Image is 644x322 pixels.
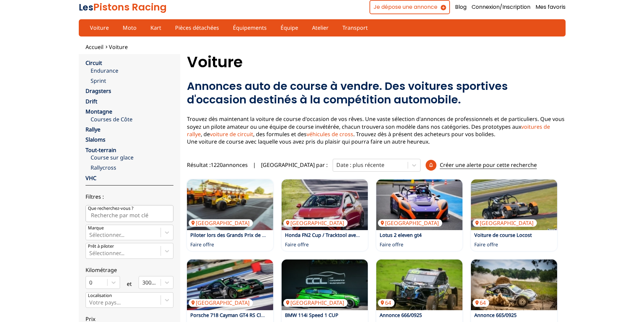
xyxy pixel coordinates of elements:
a: Porsche 718 Cayman GT4 RS ClubSport 2025[GEOGRAPHIC_DATA] [187,259,273,310]
a: véhicules de cross [307,130,353,138]
a: Annonce 666/092564 [376,259,462,310]
img: BMW 114i Speed 1 CUP [282,259,368,310]
p: [GEOGRAPHIC_DATA] [189,219,253,227]
a: Courses de Côte [91,116,173,123]
p: [GEOGRAPHIC_DATA] [283,219,348,227]
a: Voiture de course Locost [474,232,532,238]
a: Lotus 2 eleven gt4 [380,232,422,238]
a: Piloter lors des Grands Prix de Silverstone, [GEOGRAPHIC_DATA] et [GEOGRAPHIC_DATA] Week-end 2026 [190,232,430,238]
a: Honda FN2 Cup / Tracktool avec Carte grise et CT [285,232,398,238]
img: Honda FN2 Cup / Tracktool avec Carte grise et CT [282,179,368,230]
input: Votre pays... [89,299,91,305]
a: Mes favoris [535,3,566,11]
span: Les [79,1,93,14]
a: Kart [146,22,166,33]
a: LesPistons Racing [79,0,167,14]
input: 300000 [142,279,144,286]
img: Annonce 666/0925 [376,259,462,310]
img: Piloter lors des Grands Prix de Silverstone, Spa-Francorchamps et Monza Week-end 2026 [187,179,273,230]
img: Lotus 2 eleven gt4 [376,179,462,230]
p: [GEOGRAPHIC_DATA] par : [261,161,328,169]
a: VHC [86,174,96,182]
a: Drift [86,98,97,105]
a: Blog [455,3,467,11]
span: Résultat : 1220 annonces [187,161,248,169]
span: | [253,161,256,169]
a: Rallycross [91,164,173,171]
a: Annonce 665/092564 [471,259,557,310]
a: Circuit [86,59,102,67]
input: Prêt à piloterSélectionner... [89,250,91,256]
p: Faire offre [380,241,403,248]
h2: Annonces auto de course à vendre. Des voitures sportives d'occasion destinés à la compétition aut... [187,79,566,106]
a: Honda FN2 Cup / Tracktool avec Carte grise et CT[GEOGRAPHIC_DATA] [282,179,368,230]
a: Annonce 666/0925 [380,312,422,318]
img: Porsche 718 Cayman GT4 RS ClubSport 2025 [187,259,273,310]
p: [GEOGRAPHIC_DATA] [189,299,253,306]
p: Marque [88,225,104,231]
p: Que recherchez-vous ? [88,205,134,212]
a: Voiture [86,22,113,33]
input: 0 [89,279,91,286]
p: [GEOGRAPHIC_DATA] [473,219,537,227]
a: voitures de rallye [187,123,550,138]
input: Que recherchez-vous ? [86,205,173,222]
p: Créer une alerte pour cette recherche [440,161,537,169]
p: [GEOGRAPHIC_DATA] [283,299,348,306]
a: Montagne [86,108,112,115]
a: Dragsters [86,87,111,95]
p: Kilométrage [86,266,173,274]
a: Slaloms [86,136,105,143]
a: voiture de circuit [210,130,253,138]
a: Transport [338,22,372,33]
a: Piloter lors des Grands Prix de Silverstone, Spa-Francorchamps et Monza Week-end 2026[GEOGRAPHIC_... [187,179,273,230]
p: 64 [473,299,489,306]
p: Faire offre [285,241,309,248]
a: Lotus 2 eleven gt4[GEOGRAPHIC_DATA] [376,179,462,230]
h1: Voiture [187,54,566,70]
a: Accueil [86,43,103,51]
p: Faire offre [474,241,498,248]
a: Moto [118,22,141,33]
a: Tout-terrain [86,146,116,154]
p: Trouvez dès maintenant la voiture de course d'occasion de vos rêves. Une vaste sélection d'annonc... [187,115,566,146]
a: Équipe [276,22,303,33]
img: Annonce 665/0925 [471,259,557,310]
a: Atelier [308,22,333,33]
input: MarqueSélectionner... [89,232,91,238]
a: BMW 114i Speed 1 CUP [285,312,338,318]
p: Prêt à piloter [88,243,114,249]
a: Rallye [86,126,100,133]
a: Annonce 665/0925 [474,312,517,318]
a: Voiture [109,43,128,51]
a: Pièces détachées [171,22,223,33]
img: Voiture de course Locost [471,179,557,230]
a: Équipements [229,22,271,33]
p: [GEOGRAPHIC_DATA] [378,219,442,227]
a: BMW 114i Speed 1 CUP[GEOGRAPHIC_DATA] [282,259,368,310]
a: Endurance [91,67,173,74]
p: Localisation [88,293,112,299]
p: Filtres : [86,193,173,200]
a: Connexion/Inscription [472,3,530,11]
p: 64 [378,299,395,306]
p: Faire offre [190,241,214,248]
a: Porsche 718 Cayman GT4 RS ClubSport 2025 [190,312,292,318]
p: et [127,280,132,288]
a: Voiture de course Locost[GEOGRAPHIC_DATA] [471,179,557,230]
a: Sprint [91,77,173,84]
a: Course sur glace [91,154,173,161]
